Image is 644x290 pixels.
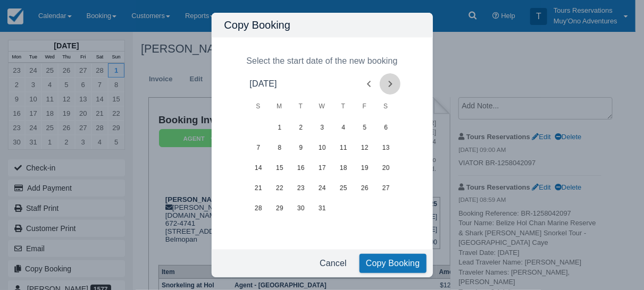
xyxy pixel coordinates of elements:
button: 29 [270,199,289,218]
button: 27 [377,179,396,198]
button: 10 [313,139,332,158]
span: Monday [270,96,289,117]
button: 26 [355,179,374,198]
div: [DATE] [250,78,277,90]
button: 21 [249,179,268,198]
button: Next month [380,73,401,95]
button: 4 [334,118,353,138]
button: 9 [291,139,311,158]
span: Saturday [377,96,396,117]
button: 3 [313,118,332,138]
button: 12 [355,139,374,158]
button: 31 [313,199,332,218]
button: 8 [270,139,289,158]
button: 7 [249,139,268,158]
button: 20 [377,159,396,178]
button: 15 [270,159,289,178]
button: 30 [291,199,311,218]
button: 14 [249,159,268,178]
span: Wednesday [313,96,332,117]
button: 18 [334,159,353,178]
button: 16 [291,159,311,178]
button: 5 [355,118,374,138]
button: 24 [313,179,332,198]
button: 13 [377,139,396,158]
button: 17 [313,159,332,178]
button: 2 [291,118,311,138]
button: Cancel [315,254,351,273]
span: Friday [355,96,374,117]
button: 6 [377,118,396,138]
button: 19 [355,159,374,178]
button: Copy Booking [359,254,426,273]
button: 23 [291,179,311,198]
h4: Copy Booking [224,19,420,31]
button: 11 [334,139,353,158]
button: 28 [249,199,268,218]
div: Select the start date of the new booking [246,55,397,67]
span: Tuesday [291,96,311,117]
span: Thursday [334,96,353,117]
span: Sunday [249,96,268,117]
button: 25 [334,179,353,198]
button: Previous month [358,73,380,95]
button: 1 [270,118,289,138]
button: 22 [270,179,289,198]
